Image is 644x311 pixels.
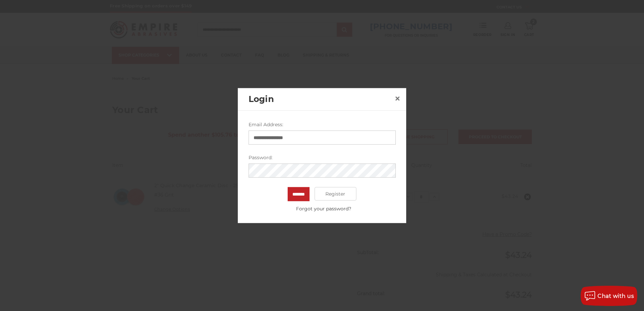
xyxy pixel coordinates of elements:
[249,93,392,106] h2: Login
[249,121,396,128] label: Email Address:
[392,93,403,104] a: Close
[252,205,395,212] a: Forgot your password?
[315,187,357,201] a: Register
[394,92,400,105] span: ×
[598,293,634,299] span: Chat with us
[581,286,637,306] button: Chat with us
[249,154,396,161] label: Password:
